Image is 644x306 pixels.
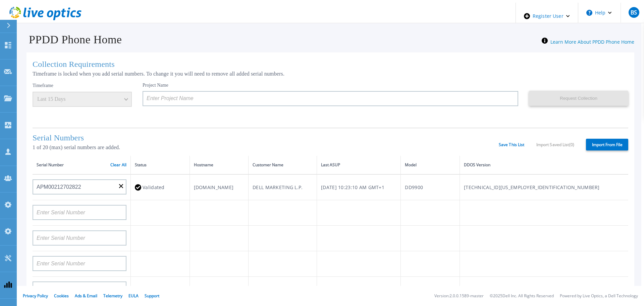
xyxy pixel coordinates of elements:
[249,174,317,200] td: DELL MARKETING L.P.
[631,10,637,15] span: BS
[37,161,126,169] div: Serial Number
[190,156,249,174] th: Hostname
[33,205,126,220] input: Enter Serial Number
[586,139,628,150] label: Import From File
[103,293,122,299] a: Telemetry
[33,281,126,297] input: Enter Serial Number
[249,156,317,174] th: Customer Name
[317,156,401,174] th: Last ASUP
[33,256,126,271] input: Enter Serial Number
[19,33,122,46] h1: PPDD Phone Home
[434,294,484,298] li: Version: 2.0.0.1589-master
[578,3,620,23] button: Help
[33,83,53,88] label: Timeframe
[145,293,159,299] a: Support
[33,71,628,77] p: Timeframe is locked when you add serial numbers. To change it you will need to remove all added s...
[33,133,499,142] h1: Serial Numbers
[33,179,126,194] input: Enter Serial Number
[135,181,185,193] div: Validated
[499,142,525,147] a: Save This List
[128,293,139,299] a: EULA
[529,91,628,106] button: Request Collection
[143,83,168,88] label: Project Name
[190,174,249,200] td: [DOMAIN_NAME]
[490,294,554,298] li: © 2025 Dell Inc. All Rights Reserved
[516,3,578,30] div: Register User
[54,293,69,299] a: Cookies
[401,156,460,174] th: Model
[460,156,628,174] th: DDOS Version
[460,174,628,200] td: [TECHNICAL_ID][US_EMPLOYER_IDENTIFICATION_NUMBER]
[550,39,634,45] a: Learn More About PPDD Phone Home
[33,144,499,150] p: 1 of 20 (max) serial numbers are added.
[560,294,638,298] li: Powered by Live Optics, a Dell Technology
[401,174,460,200] td: DD9900
[143,91,518,106] input: Enter Project Name
[131,156,190,174] th: Status
[23,293,48,299] a: Privacy Policy
[75,293,97,299] a: Ads & Email
[33,60,628,69] h1: Collection Requirements
[110,163,126,167] a: Clear All
[317,174,401,200] td: [DATE] 10:23:10 AM GMT+1
[33,230,126,246] input: Enter Serial Number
